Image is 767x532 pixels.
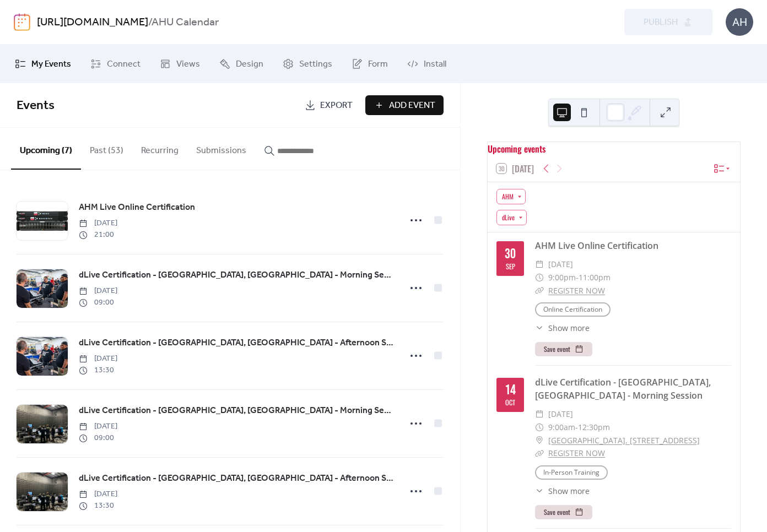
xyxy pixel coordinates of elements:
[535,322,590,334] button: ​Show more
[148,12,152,33] b: /
[548,408,573,421] span: [DATE]
[187,128,255,169] button: Submissions
[17,94,55,118] span: Events
[535,258,544,271] div: ​
[79,269,394,282] span: dLive Certification - [GEOGRAPHIC_DATA], [GEOGRAPHIC_DATA] - Morning Session
[79,365,117,376] span: 13:30
[505,399,515,406] div: Oct
[320,99,353,112] span: Export
[79,404,394,418] a: dLive Certification - [GEOGRAPHIC_DATA], [GEOGRAPHIC_DATA] - Morning Session
[81,128,132,169] button: Past (53)
[535,408,544,421] div: ​
[548,485,590,497] span: Show more
[506,263,515,270] div: Sep
[535,505,592,519] button: Save event
[79,218,117,229] span: [DATE]
[31,58,71,71] span: My Events
[548,421,575,434] span: 9:00am
[82,49,149,79] a: Connect
[14,13,30,31] img: logo
[548,434,700,447] a: [GEOGRAPHIC_DATA], [STREET_ADDRESS]
[488,142,740,155] div: Upcoming events
[535,447,544,460] div: ​
[79,488,117,500] span: [DATE]
[79,432,117,444] span: 09:00
[535,271,544,284] div: ​
[37,12,148,33] a: [URL][DOMAIN_NAME]
[576,271,579,284] span: -
[535,485,590,497] button: ​Show more
[535,485,544,497] div: ​
[505,247,516,261] div: 30
[79,472,394,485] span: dLive Certification - [GEOGRAPHIC_DATA], [GEOGRAPHIC_DATA] - Afternoon Session
[578,421,610,434] span: 12:30pm
[152,12,219,33] b: AHU Calendar
[296,95,361,115] a: Export
[548,448,605,458] a: REGISTER NOW
[505,383,516,397] div: 14
[79,500,117,512] span: 13:30
[548,285,605,296] a: REGISTER NOW
[79,471,394,486] a: dLive Certification - [GEOGRAPHIC_DATA], [GEOGRAPHIC_DATA] - Afternoon Session
[548,258,573,271] span: [DATE]
[368,58,388,71] span: Form
[424,58,446,71] span: Install
[579,271,611,284] span: 11:00pm
[79,268,394,283] a: dLive Certification - [GEOGRAPHIC_DATA], [GEOGRAPHIC_DATA] - Morning Session
[535,284,544,297] div: ​
[535,342,592,356] button: Save event
[211,49,272,79] a: Design
[79,201,195,214] span: AHM Live Online Certification
[548,271,576,284] span: 9:00pm
[79,336,394,350] a: dLive Certification - [GEOGRAPHIC_DATA], [GEOGRAPHIC_DATA] - Afternoon Session
[535,322,544,334] div: ​
[299,58,332,71] span: Settings
[399,49,455,79] a: Install
[535,240,658,252] a: AHM Live Online Certification
[79,200,195,215] a: AHM Live Online Certification
[79,421,117,432] span: [DATE]
[726,8,753,36] div: AH
[79,285,117,297] span: [DATE]
[132,128,187,169] button: Recurring
[535,434,544,447] div: ​
[79,404,394,417] span: dLive Certification - [GEOGRAPHIC_DATA], [GEOGRAPHIC_DATA] - Morning Session
[176,58,200,71] span: Views
[274,49,341,79] a: Settings
[548,322,590,334] span: Show more
[236,58,263,71] span: Design
[389,99,435,112] span: Add Event
[575,421,578,434] span: -
[535,421,544,434] div: ​
[79,336,394,350] span: dLive Certification - [GEOGRAPHIC_DATA], [GEOGRAPHIC_DATA] - Afternoon Session
[79,229,117,241] span: 21:00
[79,353,117,365] span: [DATE]
[365,95,444,115] button: Add Event
[7,49,79,79] a: My Events
[107,58,141,71] span: Connect
[535,376,711,401] a: dLive Certification - [GEOGRAPHIC_DATA], [GEOGRAPHIC_DATA] - Morning Session
[343,49,396,79] a: Form
[79,297,117,308] span: 09:00
[152,49,208,79] a: Views
[11,128,81,170] button: Upcoming (7)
